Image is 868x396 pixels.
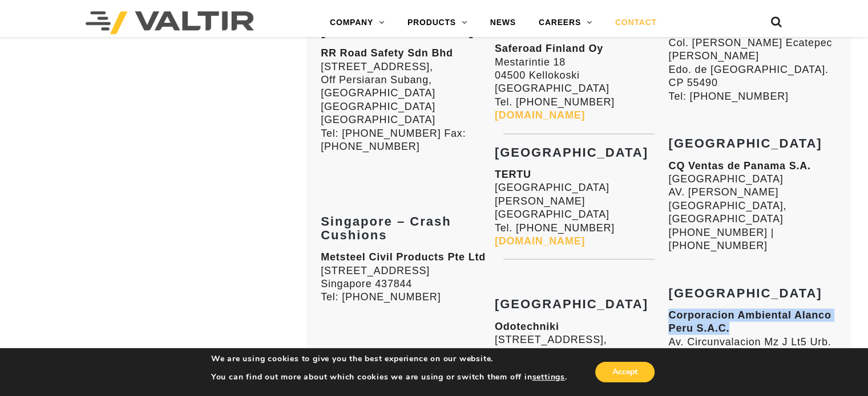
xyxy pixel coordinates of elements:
[495,43,603,54] strong: Saferoad Finland Oy
[668,160,810,172] strong: CQ Ventas de Panama S.A.
[527,11,604,34] a: CAREERS
[495,168,663,248] p: [GEOGRAPHIC_DATA][PERSON_NAME] [GEOGRAPHIC_DATA] Tel. [PHONE_NUMBER]
[604,11,668,34] a: CONTACT
[495,109,585,121] a: [DOMAIN_NAME]
[495,235,585,247] a: [DOMAIN_NAME]
[668,286,822,300] strong: [GEOGRAPHIC_DATA]
[668,160,837,253] p: [GEOGRAPHIC_DATA] AV. [PERSON_NAME] [GEOGRAPHIC_DATA], [GEOGRAPHIC_DATA] [PHONE_NUMBER] | [PHONE_...
[495,321,559,332] strong: Odotechniki
[321,47,489,153] p: [STREET_ADDRESS], Off Persiaran Subang, [GEOGRAPHIC_DATA] [GEOGRAPHIC_DATA] [GEOGRAPHIC_DATA] Tel...
[396,11,479,34] a: PRODUCTS
[211,354,567,364] p: We are using cookies to give you the best experience on our website.
[495,169,531,180] strong: TERTU
[595,362,655,382] button: Accept
[479,11,527,34] a: NEWS
[495,297,648,311] strong: [GEOGRAPHIC_DATA]
[318,11,396,34] a: COMPANY
[668,136,822,150] strong: [GEOGRAPHIC_DATA]
[321,47,453,59] strong: RR Road Safety Sdn Bhd
[211,372,567,382] p: You can find out more about which cookies we are using or switch them off in .
[321,24,474,38] strong: [GEOGRAPHIC_DATA]
[321,251,486,263] strong: Metsteel Civil Products Pte Ltd
[532,372,564,382] button: settings
[495,42,663,122] p: Mestarintie 18 04500 Kellokoski [GEOGRAPHIC_DATA] Tel. [PHONE_NUMBER]
[495,145,648,160] strong: [GEOGRAPHIC_DATA]
[321,214,451,242] strong: Singapore – Crash Cushions
[321,251,489,304] p: [STREET_ADDRESS] Singapore 437844 Tel: [PHONE_NUMBER]
[86,11,254,34] img: Valtir
[668,309,831,334] strong: Corporacion Ambiental Alanco Peru S.A.C.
